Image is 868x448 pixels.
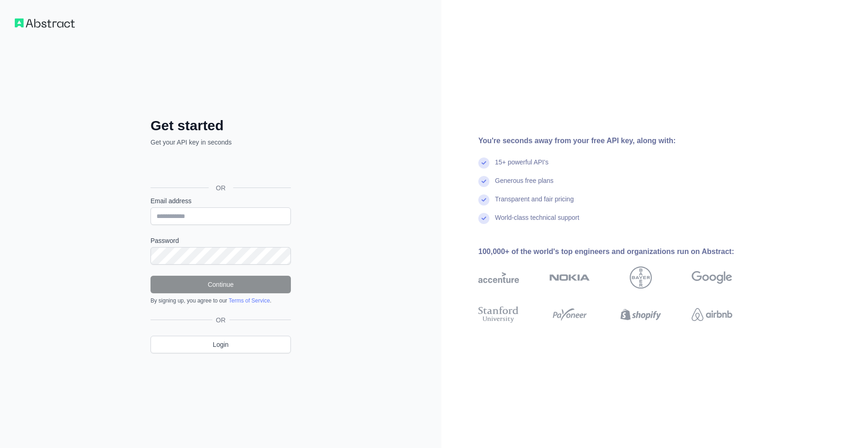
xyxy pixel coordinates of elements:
button: Continue [151,276,291,293]
p: Get your API key in seconds [151,138,291,147]
div: You're seconds away from your free API key, along with: [478,135,762,146]
div: By signing up, you agree to our . [151,297,291,304]
label: Password [151,236,291,245]
iframe: Кнопка "Войти с аккаунтом Google" [146,157,294,177]
div: World-class technical support [495,213,579,231]
img: google [692,266,732,289]
h2: Get started [151,117,291,134]
img: check mark [478,176,489,187]
div: Generous free plans [495,176,554,194]
img: shopify [621,304,661,325]
img: payoneer [549,304,590,325]
img: Workflow [15,18,75,28]
span: OR [209,183,233,193]
img: check mark [478,194,489,206]
div: 15+ powerful API's [495,157,549,176]
a: Terms of Service [229,297,270,304]
div: Transparent and fair pricing [495,194,574,213]
div: 100,000+ of the world's top engineers and organizations run on Abstract: [478,246,762,257]
span: OR [212,315,229,325]
img: check mark [478,157,489,169]
img: bayer [630,266,652,289]
img: stanford university [478,304,519,325]
img: check mark [478,213,489,224]
img: nokia [549,266,590,289]
label: Email address [151,196,291,206]
a: Login [151,336,291,353]
img: accenture [478,266,519,289]
img: airbnb [692,304,732,325]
